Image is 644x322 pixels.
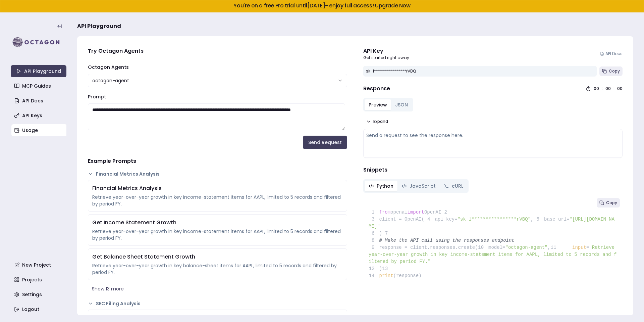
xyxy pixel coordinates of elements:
span: api_key= [435,217,457,222]
span: 3 [369,216,379,223]
span: 4 [424,216,435,223]
div: Financial Metrics Analysis [92,184,343,192]
span: Copy [609,68,620,74]
a: API Playground [11,65,66,77]
span: import [408,210,424,215]
span: ) [369,266,382,271]
span: from [379,210,391,215]
span: 1 [369,209,379,216]
span: cURL [452,183,463,189]
span: ) [369,231,382,236]
h4: Example Prompts [88,157,347,165]
a: API Docs [600,51,623,56]
span: Python [377,183,393,189]
a: Usage [11,124,67,136]
span: 8 [369,237,379,244]
span: openai [390,210,407,215]
span: client = OpenAI( [369,217,424,222]
div: Retrieve year-over-year growth in key income-statement items for AAPL, limited to 5 records and f... [92,228,343,241]
h4: Try Octagon Agents [88,47,347,55]
img: logo-rect-yK7x_WSZ.svg [11,36,66,49]
button: Preview [365,99,391,110]
span: 9 [369,244,379,251]
div: SEC Filing Analysis [92,314,343,322]
span: 10 [478,244,489,251]
span: model= [488,245,505,250]
span: "Retrieve year-over-year growth in key income-statement items for AAPL, limited to 5 records and ... [369,245,617,264]
span: "octagon-agent" [505,245,547,250]
span: = [586,245,589,250]
label: Prompt [88,93,106,100]
div: 00 [617,86,623,91]
span: 2 [441,209,452,216]
div: API Key [363,47,409,55]
h5: You're on a free Pro trial until [DATE] - enjoy full access! [6,3,638,8]
button: JSON [391,99,412,110]
h4: Response [363,85,390,93]
span: API Playground [77,22,121,30]
div: 00 [594,86,599,91]
div: Send a request to see the response here. [366,132,620,139]
span: response = client.responses.create( [369,245,478,250]
button: Financial Metrics Analysis [88,171,347,177]
div: : [602,86,603,91]
span: print [379,273,393,278]
button: Copy [597,198,620,208]
a: Settings [11,288,67,301]
span: 7 [382,230,393,237]
a: API Docs [11,95,67,107]
span: Expand [373,119,388,124]
a: New Project [11,259,67,271]
div: Get Balance Sheet Statement Growth [92,253,343,261]
a: Projects [11,274,67,286]
a: API Keys [11,109,67,122]
button: SEC Filing Analysis [88,300,347,307]
span: input [572,245,586,250]
div: Retrieve year-over-year growth in key income-statement items for AAPL, limited to 5 records and f... [92,194,343,207]
span: , [548,245,550,250]
span: Copy [606,200,617,205]
span: 12 [369,265,379,272]
span: JavaScript [410,183,436,189]
label: Octagon Agents [88,64,129,71]
a: Logout [11,303,67,315]
span: 11 [550,244,561,251]
button: Expand [363,117,391,126]
p: Get started right away [363,55,409,60]
button: Copy [599,66,623,76]
a: MCP Guides [11,80,67,92]
span: # Make the API call using the responses endpoint [379,238,515,243]
div: 00 [605,86,611,91]
span: 6 [369,230,379,237]
button: Show 13 more [88,283,347,295]
div: Get Income Statement Growth [92,219,343,227]
h4: Snippets [363,166,623,174]
span: 13 [382,265,393,272]
button: Send Request [303,136,347,149]
div: : [613,86,614,91]
span: , [531,217,533,222]
a: Upgrade Now [375,2,411,9]
span: base_url= [544,217,570,222]
span: OpenAI [424,210,441,215]
span: 14 [369,272,379,279]
span: (response) [393,273,422,278]
span: 5 [533,216,544,223]
div: Retrieve year-over-year growth in key balance-sheet items for AAPL, limited to 5 records and filt... [92,262,343,276]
